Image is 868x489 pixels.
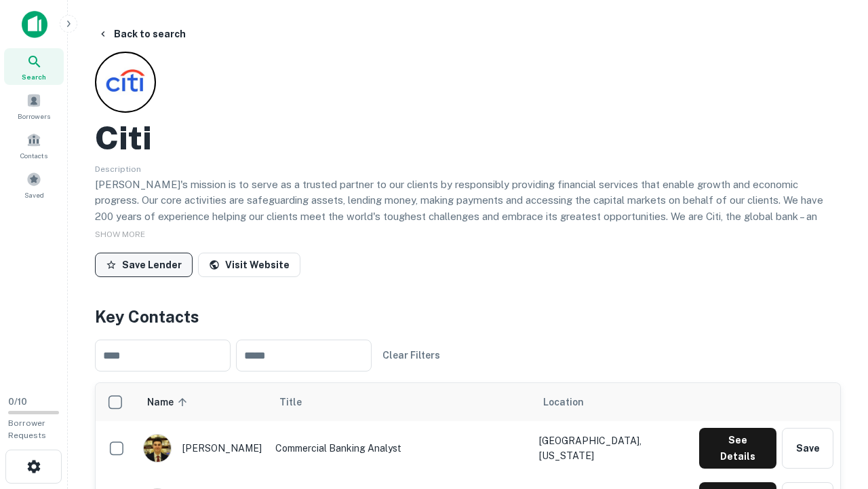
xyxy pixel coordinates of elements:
h4: Key Contacts [95,304,841,329]
span: Search [22,71,46,82]
img: 1753279374948 [144,435,171,462]
button: Save Lender [95,253,193,277]
a: Search [4,48,64,85]
button: Save [782,428,833,469]
a: Visit Website [198,253,300,277]
img: capitalize-icon.png [22,11,47,38]
a: Contacts [4,127,64,164]
span: Saved [24,189,44,200]
td: Commercial Banking Analyst [269,421,532,475]
span: Borrowers [18,111,50,122]
span: 0 / 10 [8,397,27,407]
span: Title [279,394,319,410]
h2: Citi [95,118,152,158]
a: Saved [4,166,64,203]
button: Clear Filters [377,343,446,367]
td: [GEOGRAPHIC_DATA], [US_STATE] [532,421,692,475]
span: Contacts [20,150,47,161]
span: Description [95,164,141,174]
p: [PERSON_NAME]'s mission is to serve as a trusted partner to our clients by responsibly providing ... [95,177,841,257]
th: Title [269,383,532,421]
iframe: Chat Widget [800,380,868,446]
button: See Details [699,428,776,469]
th: Name [136,383,269,421]
span: Location [543,394,584,410]
span: Name [147,394,191,410]
span: Borrower Requests [8,418,46,440]
th: Location [532,383,692,421]
div: [PERSON_NAME] [143,434,262,463]
span: SHOW MORE [95,230,145,239]
button: Back to search [92,22,191,46]
a: Borrowers [4,88,64,124]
